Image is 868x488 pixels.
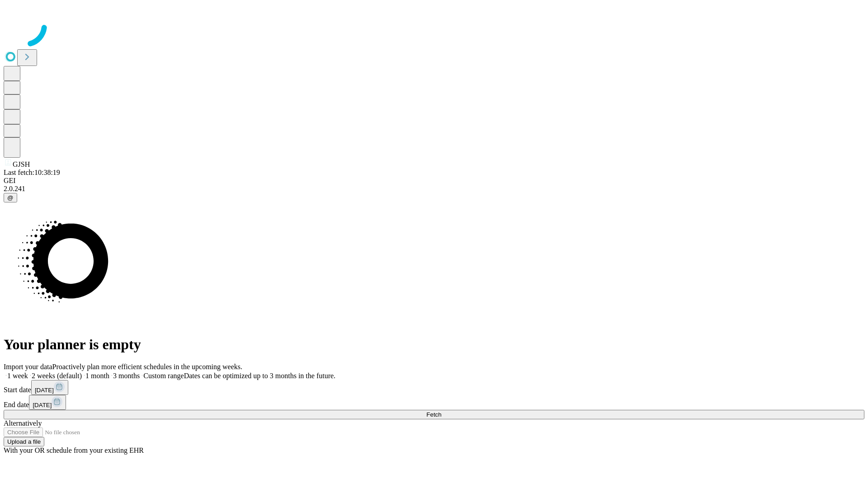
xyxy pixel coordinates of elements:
[113,372,140,380] span: 3 months
[13,160,30,168] span: GJSH
[33,402,52,408] span: [DATE]
[4,363,52,371] span: Import your data
[4,177,864,185] div: GEI
[4,437,44,446] button: Upload a file
[4,380,864,395] div: Start date
[4,446,144,454] span: With your OR schedule from your existing EHR
[31,380,68,395] button: [DATE]
[4,336,864,353] h1: Your planner is empty
[32,372,82,380] span: 2 weeks (default)
[85,372,109,380] span: 1 month
[4,169,60,176] span: Last fetch: 10:38:19
[184,372,335,380] span: Dates can be optimized up to 3 months in the future.
[7,372,28,380] span: 1 week
[4,410,864,419] button: Fetch
[4,193,17,202] button: @
[52,363,242,371] span: Proactively plan more efficient schedules in the upcoming weeks.
[4,395,864,410] div: End date
[4,419,42,427] span: Alternatively
[4,185,864,193] div: 2.0.241
[426,411,441,418] span: Fetch
[35,387,54,394] span: [DATE]
[7,194,14,201] span: @
[29,395,66,410] button: [DATE]
[143,372,184,380] span: Custom range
